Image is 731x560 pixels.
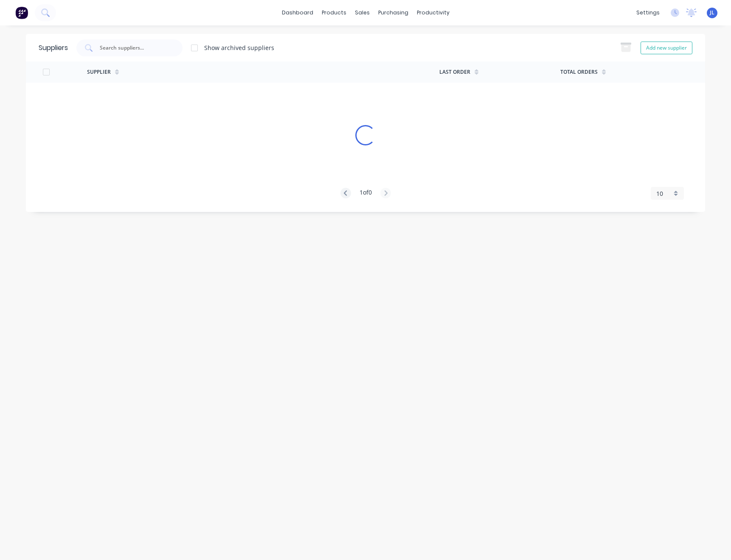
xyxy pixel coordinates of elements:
[641,42,692,54] button: Add new supplier
[15,6,28,19] img: Factory
[374,6,413,19] div: purchasing
[632,6,664,19] div: settings
[360,188,372,199] div: 1 of 0
[39,43,68,53] div: Suppliers
[560,68,598,76] div: Total Orders
[99,44,169,52] input: Search suppliers...
[413,6,454,19] div: productivity
[710,9,714,17] span: JL
[278,6,318,19] a: dashboard
[351,6,374,19] div: sales
[87,68,111,76] div: Supplier
[439,68,470,76] div: Last Order
[204,43,274,52] div: Show archived suppliers
[656,189,663,198] span: 10
[318,6,351,19] div: products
